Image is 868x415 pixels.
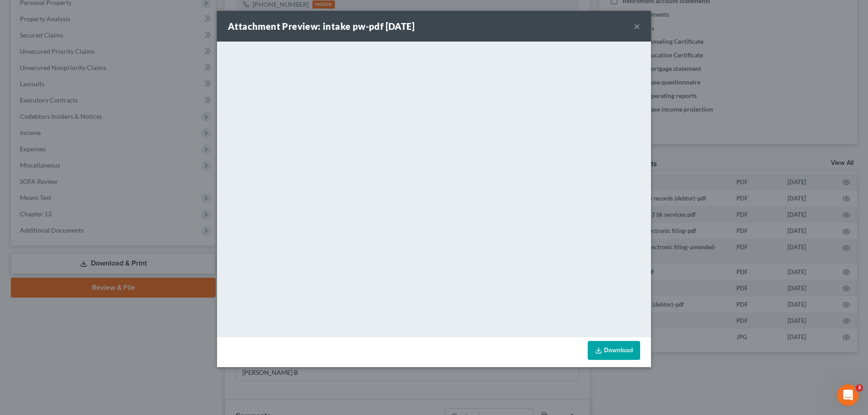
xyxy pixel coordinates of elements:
strong: Attachment Preview: intake pw-pdf [DATE] [228,21,415,32]
button: × [634,21,640,32]
a: Download [588,341,640,360]
iframe: <object ng-attr-data='[URL][DOMAIN_NAME]' type='application/pdf' width='100%' height='650px'></ob... [217,42,651,335]
span: 3 [856,384,863,392]
iframe: Intercom live chat [837,384,859,406]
